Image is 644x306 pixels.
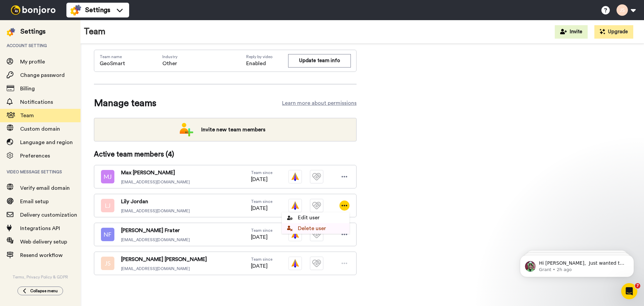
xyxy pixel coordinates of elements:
[251,228,272,233] span: Team since
[20,140,73,145] span: Language and region
[121,169,190,177] span: Max [PERSON_NAME]
[101,170,114,183] img: mj.png
[594,25,633,39] button: Upgrade
[8,5,58,15] img: bj-logo-header-white.svg
[17,287,63,295] button: Collapse menu
[20,239,67,245] span: Web delivery setup
[20,253,63,258] span: Resend workflow
[101,228,114,241] img: nf.png
[20,185,70,191] span: Verify email domain
[101,257,114,270] img: js.png
[288,54,351,67] button: Update team info
[85,5,110,15] span: Settings
[121,179,190,185] span: [EMAIL_ADDRESS][DOMAIN_NAME]
[251,199,272,204] span: Team since
[121,255,207,263] span: [PERSON_NAME] [PERSON_NAME]
[310,257,323,270] img: tm-plain.svg
[20,99,53,105] span: Notifications
[30,288,58,294] span: Collapse menu
[20,86,35,91] span: Billing
[180,123,193,136] img: add-team.png
[121,208,190,214] span: [EMAIL_ADDRESS][DOMAIN_NAME]
[510,241,644,288] iframe: Intercom notifications message
[20,212,77,218] span: Delivery customization
[288,199,302,212] img: vm-color.svg
[288,170,302,183] img: vm-color.svg
[282,212,350,223] li: Edit user
[94,149,174,160] span: Active team members ( 4 )
[288,228,302,241] img: vm-color.svg
[282,223,350,234] li: Delete user
[20,59,45,64] span: My profile
[251,257,272,262] span: Team since
[20,126,60,132] span: Custom domain
[310,199,323,212] img: tm-plain.svg
[635,283,640,289] span: 7
[101,199,114,212] img: lj.png
[310,170,323,183] img: tm-plain.svg
[251,233,272,241] span: [DATE]
[29,19,115,152] span: Hi [PERSON_NAME], Just wanted to check in as you've been with us at [GEOGRAPHIC_DATA] for about 4...
[20,199,49,204] span: Email setup
[196,123,271,136] span: Invite new team members
[84,27,106,37] h1: Team
[20,27,46,36] div: Settings
[246,59,288,68] span: Enabled
[251,262,272,270] span: [DATE]
[100,59,125,68] span: GeoSmart
[20,113,34,118] span: Team
[251,175,272,183] span: [DATE]
[121,226,190,234] span: [PERSON_NAME] Frater
[121,237,190,243] span: [EMAIL_ADDRESS][DOMAIN_NAME]
[555,25,588,39] button: Invite
[288,257,302,270] img: vm-color.svg
[20,226,60,231] span: Integrations API
[246,54,288,59] span: Reply by video
[621,283,637,299] iframe: Intercom live chat
[251,170,272,175] span: Team since
[282,99,357,107] a: Learn more about permissions
[162,59,177,68] span: Other
[70,5,81,15] img: settings-colored.svg
[100,54,125,59] span: Team name
[7,28,15,36] img: settings-colored.svg
[121,198,190,206] span: Lily Jordan
[251,204,272,212] span: [DATE]
[20,73,65,78] span: Change password
[162,54,177,59] span: Industry
[121,266,207,271] span: [EMAIL_ADDRESS][DOMAIN_NAME]
[29,26,116,32] p: Message from Grant, sent 2h ago
[310,228,323,241] img: tm-plain.svg
[94,96,156,110] span: Manage teams
[20,153,50,159] span: Preferences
